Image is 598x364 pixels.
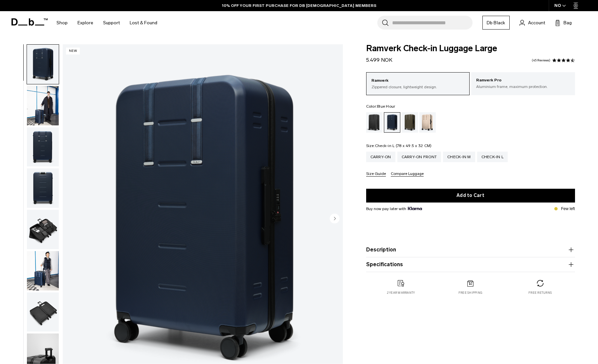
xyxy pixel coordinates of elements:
[477,152,508,162] a: Check-in L
[27,86,59,126] button: Ramverk Check-in Luggage Large Blue Hour
[384,112,400,133] a: Blue Hour
[443,152,475,162] a: Check-in M
[555,19,572,27] button: Bag
[476,77,570,84] p: Ramverk Pro
[528,290,552,295] p: Free returns
[482,16,510,30] a: Db Black
[27,127,59,167] button: Ramverk Check-in Luggage Large Blue Hour
[27,209,59,249] button: Ramverk Check-in Luggage Large Blue Hour
[375,143,432,148] span: Check-in L (78 x 49.5 x 32 CM)
[366,104,395,108] legend: Color:
[27,45,59,84] img: Ramverk Check-in Luggage Large Blue Hour
[366,152,395,162] a: Carry-on
[27,251,59,290] img: Ramverk Check-in Luggage Large Blue Hour
[222,3,376,9] a: 10% OFF YOUR FIRST PURCHASE FOR DB [DEMOGRAPHIC_DATA] MEMBERS
[366,172,386,177] button: Size Guide
[27,292,59,332] img: Ramverk Check-in Luggage Large Blue Hour
[130,11,157,34] a: Lost & Found
[471,72,575,95] a: Ramverk Pro Aluminium frame, maximum protection.
[366,57,392,63] span: 5.499 NOK
[387,290,415,295] p: 2 year warranty
[476,84,570,90] p: Aluminium frame, maximum protection.
[56,11,68,34] a: Shop
[103,11,120,34] a: Support
[397,152,441,162] a: Carry-on Front
[27,210,59,249] img: Ramverk Check-in Luggage Large Blue Hour
[27,168,59,208] img: Ramverk Check-in Luggage Large Blue Hour
[366,44,575,53] span: Ramverk Check-in Luggage Large
[391,172,424,177] button: Compare Luggage
[520,19,545,27] a: Account
[330,213,340,225] button: Next slide
[52,11,162,34] nav: Main Navigation
[27,168,59,208] button: Ramverk Check-in Luggage Large Blue Hour
[532,59,550,62] a: 45 reviews
[27,86,59,125] img: Ramverk Check-in Luggage Large Blue Hour
[371,84,465,90] p: Zippered closure, lightweight design.
[528,19,545,26] span: Account
[408,207,422,210] img: {"height" => 20, "alt" => "Klarna"}
[366,206,422,212] span: Buy now pay later with
[458,290,482,295] p: Free shipping
[564,19,572,26] span: Bag
[419,112,436,133] a: Fogbow Beige
[366,144,432,148] legend: Size:
[27,251,59,291] button: Ramverk Check-in Luggage Large Blue Hour
[371,77,465,84] p: Ramverk
[27,127,59,167] img: Ramverk Check-in Luggage Large Blue Hour
[366,246,575,254] button: Description
[27,292,59,332] button: Ramverk Check-in Luggage Large Blue Hour
[402,112,418,133] a: Forest Green
[366,261,575,268] button: Specifications
[78,11,93,34] a: Explore
[366,189,575,203] button: Add to Cart
[366,112,383,133] a: Black Out
[66,48,80,54] p: New
[561,206,575,212] p: Few left
[377,104,395,109] span: Blue Hour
